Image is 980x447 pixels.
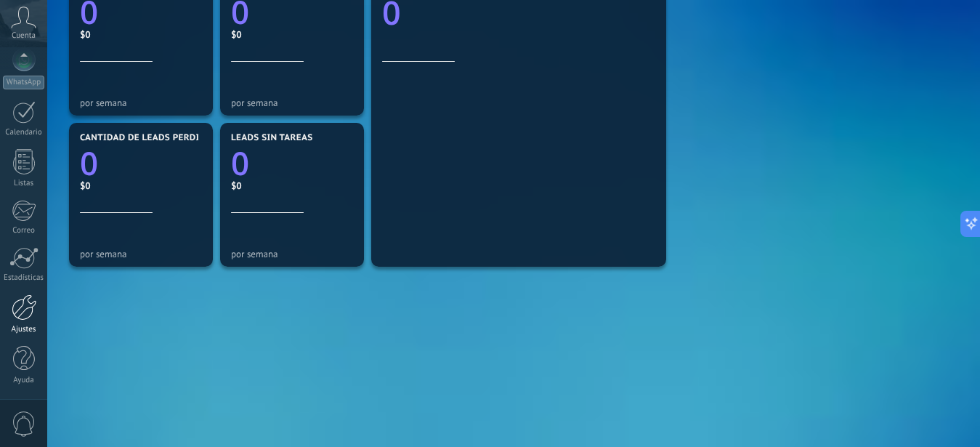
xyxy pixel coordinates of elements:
text: 0 [231,141,249,185]
a: 0 [80,141,202,185]
span: Cantidad de leads perdidos [80,133,218,143]
div: Listas [3,179,45,188]
a: 0 [231,141,353,185]
div: Calendario [3,128,45,137]
div: WhatsApp [3,76,44,89]
div: Correo [3,226,45,235]
span: Leads sin tareas [231,133,312,143]
div: Ajustes [3,325,45,334]
span: Cuenta [12,31,36,41]
text: 0 [80,141,98,185]
div: por semana [231,97,353,108]
div: Estadísticas [3,273,45,283]
div: por semana [231,249,353,259]
div: $0 [231,180,353,192]
div: por semana [80,249,202,259]
div: $0 [80,28,202,41]
div: Ayuda [3,376,45,385]
div: por semana [80,97,202,108]
div: $0 [231,28,353,41]
div: $0 [80,180,202,192]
